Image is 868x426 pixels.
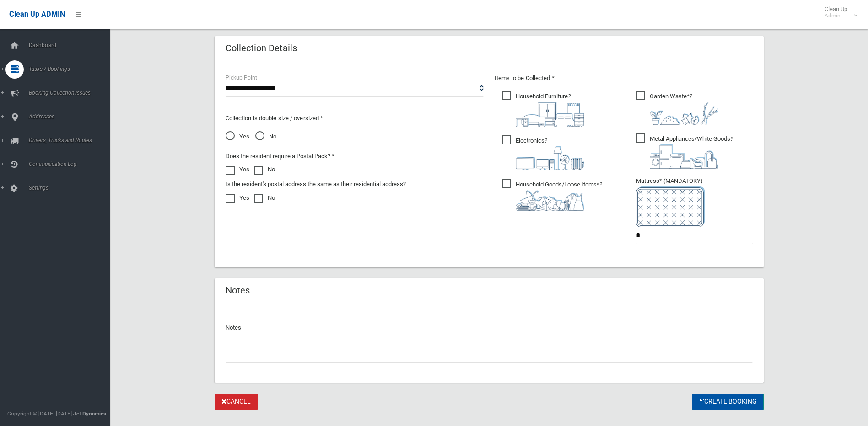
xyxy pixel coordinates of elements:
span: Drivers, Trucks and Routes [26,137,117,144]
p: Items to be Collected * [495,73,753,84]
a: Cancel [215,394,258,410]
small: Admin [825,12,847,19]
p: Notes [226,322,753,333]
span: No [255,131,276,142]
img: b13cc3517677393f34c0a387616ef184.png [516,190,584,211]
span: Electronics [502,135,584,170]
header: Collection Details [215,39,308,57]
strong: Jet Dynamics [73,410,106,417]
i: ? [650,135,733,169]
span: Dashboard [26,42,117,48]
span: Communication Log [26,161,117,167]
span: Metal Appliances/White Goods [636,133,733,169]
span: Household Goods/Loose Items* [502,179,602,211]
label: Is the resident's postal address the same as their residential address? [226,179,406,190]
label: Does the resident require a Postal Pack? * [226,151,334,162]
button: Create Booking [692,394,764,410]
span: Copyright © [DATE]-[DATE] [7,410,72,417]
span: Yes [226,131,249,142]
header: Notes [215,282,261,299]
span: Clean Up ADMIN [9,10,65,19]
i: ? [516,181,602,211]
i: ? [650,93,718,125]
span: Settings [26,185,117,191]
p: Collection is double size / oversized * [226,113,484,124]
span: Addresses [26,113,117,120]
label: Yes [226,164,249,175]
img: 394712a680b73dbc3d2a6a3a7ffe5a07.png [516,146,584,170]
i: ? [516,137,584,170]
label: No [254,192,275,203]
span: Household Furniture [502,91,584,127]
i: ? [516,93,584,127]
span: Booking Collection Issues [26,90,117,96]
span: Tasks / Bookings [26,66,117,72]
img: 4fd8a5c772b2c999c83690221e5242e0.png [650,102,718,125]
span: Clean Up [820,5,857,19]
label: Yes [226,192,249,203]
span: Garden Waste* [636,91,718,125]
img: 36c1b0289cb1767239cdd3de9e694f19.png [650,144,718,169]
span: Mattress* (MANDATORY) [636,177,753,227]
label: No [254,164,275,175]
img: e7408bece873d2c1783593a074e5cb2f.png [636,186,705,227]
img: aa9efdbe659d29b613fca23ba79d85cb.png [516,102,584,127]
